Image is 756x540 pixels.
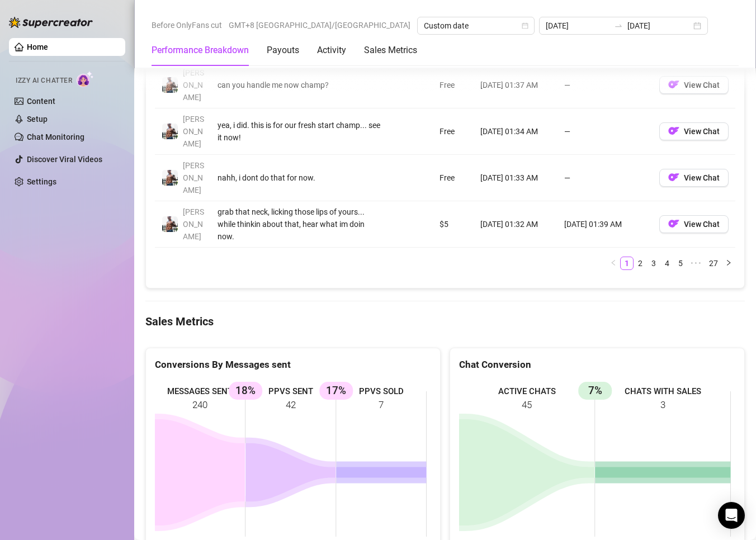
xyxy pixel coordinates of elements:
div: Open Intercom Messenger [718,502,745,529]
td: [DATE] 01:39 AM [557,201,653,248]
div: Chat Conversion [459,357,735,372]
a: OFView Chat [659,176,729,184]
button: OFView Chat [659,76,729,94]
span: left [610,259,617,266]
img: logo-BBDzfeDw.svg [9,17,93,28]
li: 1 [620,257,634,270]
img: OF [668,218,679,229]
span: [PERSON_NAME] [183,68,204,102]
button: OFView Chat [659,122,729,140]
span: to [614,21,623,30]
a: 4 [661,257,673,269]
div: yea, i did. this is for our fresh start champ... see it now! [218,119,381,144]
li: 5 [674,257,687,270]
img: OF [668,79,679,90]
div: can you handle me now champ? [218,79,381,91]
img: JUSTIN [162,170,178,186]
li: 27 [705,257,722,270]
td: — [557,62,653,108]
div: nahh, i dont do that for now. [218,172,381,184]
li: Previous Page [607,257,620,270]
a: Home [27,42,48,51]
span: ••• [687,257,705,270]
span: View Chat [684,127,720,136]
a: 3 [648,257,660,269]
a: Discover Viral Videos [27,155,102,164]
span: Before OnlyFans cut [152,17,222,34]
a: Setup [27,115,48,124]
a: Chat Monitoring [27,132,84,141]
span: View Chat [684,80,720,89]
div: Activity [317,44,346,57]
img: AI Chatter [77,71,94,87]
td: Free [433,108,474,155]
a: Settings [27,177,56,186]
td: — [557,108,653,155]
li: 4 [660,257,674,270]
span: calendar [522,22,528,29]
button: left [607,257,620,270]
button: OFView Chat [659,215,729,233]
a: Content [27,97,55,106]
span: swap-right [614,21,623,30]
div: Payouts [267,44,299,57]
img: OF [668,125,679,136]
a: 1 [621,257,633,269]
img: OF [668,172,679,183]
h4: Sales Metrics [145,314,745,329]
a: OFView Chat [659,83,729,92]
span: [PERSON_NAME] [183,207,204,241]
td: — [557,155,653,201]
div: Sales Metrics [364,44,417,57]
td: Free [433,62,474,108]
span: right [725,259,732,266]
span: [PERSON_NAME] [183,115,204,148]
img: JUSTIN [162,216,178,232]
a: OFView Chat [659,129,729,138]
span: [PERSON_NAME] [183,161,204,195]
div: Performance Breakdown [152,44,249,57]
span: Izzy AI Chatter [16,75,72,86]
li: 2 [634,257,647,270]
span: View Chat [684,220,720,229]
a: 2 [634,257,646,269]
td: [DATE] 01:34 AM [474,108,557,155]
td: [DATE] 01:37 AM [474,62,557,108]
a: 5 [674,257,687,269]
span: GMT+8 [GEOGRAPHIC_DATA]/[GEOGRAPHIC_DATA] [229,17,410,34]
img: JUSTIN [162,124,178,139]
td: [DATE] 01:33 AM [474,155,557,201]
td: Free [433,155,474,201]
button: right [722,257,735,270]
td: $5 [433,201,474,248]
td: [DATE] 01:32 AM [474,201,557,248]
li: Next Page [722,257,735,270]
span: View Chat [684,173,720,182]
a: 27 [706,257,721,269]
button: OFView Chat [659,169,729,187]
span: Custom date [424,17,528,34]
input: End date [627,20,691,32]
li: Next 5 Pages [687,257,705,270]
input: Start date [546,20,609,32]
img: JUSTIN [162,77,178,93]
div: grab that neck, licking those lips of yours... while thinkin about that, hear what im doin now. [218,206,381,243]
li: 3 [647,257,660,270]
div: Conversions By Messages sent [155,357,431,372]
a: OFView Chat [659,222,729,231]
